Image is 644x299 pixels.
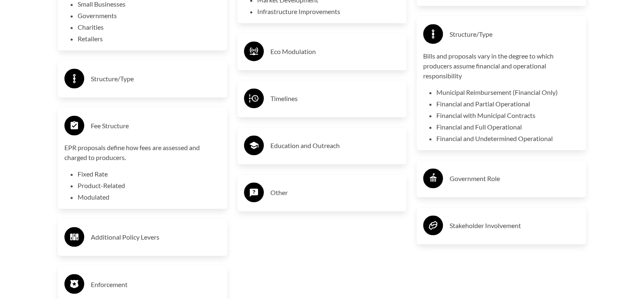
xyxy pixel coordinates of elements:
[436,122,580,132] li: Financial and Full Operational
[436,134,580,144] li: Financial and Undetermined Operational
[78,169,221,179] li: Fixed Rate
[78,34,221,44] li: Retailers
[78,11,221,21] li: Governments
[78,22,221,32] li: Charities
[91,278,221,291] h3: Enforcement
[436,111,580,120] li: Financial with Municipal Contracts
[436,99,580,109] li: Financial and Partial Operational
[257,7,400,16] li: Infrastructure Improvements
[270,186,400,199] h3: Other
[436,87,580,97] li: Municipal Reimbursement (Financial Only)
[450,28,580,41] h3: Structure/Type
[64,143,221,162] p: EPR proposals define how fees are assessed and charged to producers.
[450,219,580,232] h3: Stakeholder Involvement
[270,139,400,152] h3: Education and Outreach
[91,231,221,244] h3: Additional Policy Levers
[423,51,580,81] p: Bills and proposals vary in the degree to which producers assume financial and operational respon...
[270,92,400,105] h3: Timelines
[450,172,580,185] h3: Government Role
[78,192,221,202] li: Modulated
[78,181,221,191] li: Product-Related
[270,45,400,58] h3: Eco Modulation
[91,72,221,85] h3: Structure/Type
[91,119,221,132] h3: Fee Structure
